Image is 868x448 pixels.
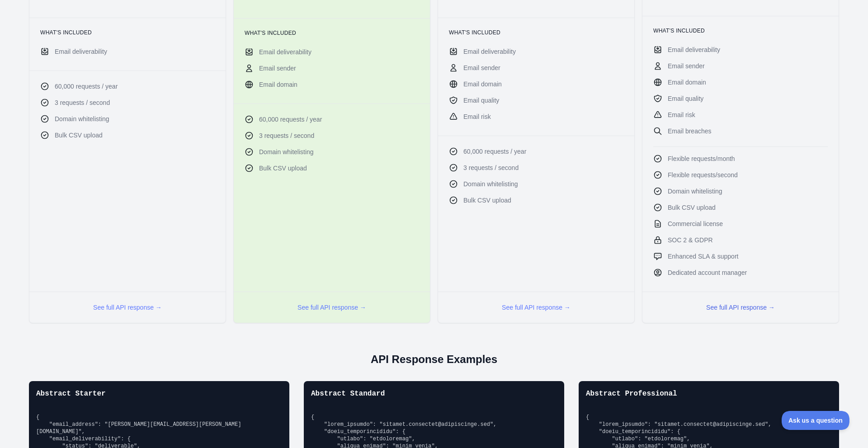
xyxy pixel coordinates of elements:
span: 60,000 requests / year [463,147,526,156]
iframe: Toggle Customer Support [782,411,850,430]
span: Flexible requests/month [668,154,735,163]
span: 3 requests / second [463,163,519,172]
span: Domain whitelisting [463,179,518,189]
span: Domain whitelisting [668,187,722,196]
span: Flexible requests/second [668,170,738,179]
